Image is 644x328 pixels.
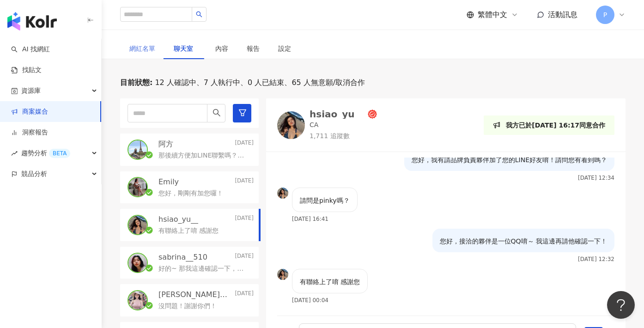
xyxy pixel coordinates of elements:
[11,150,18,157] span: rise
[578,256,614,262] p: [DATE] 12:32
[158,139,173,149] p: 阿方
[278,43,291,54] div: 設定
[300,277,360,287] p: 有聯絡上了唷 感謝您
[277,188,288,199] img: KOL Avatar
[440,236,608,246] p: 您好，接洽的夥伴是一位QQ唷～ 我這邊再請他確認一下！
[21,80,41,101] span: 資源庫
[578,175,614,181] p: [DATE] 12:34
[247,43,260,54] div: 報告
[158,264,250,273] p: 好的~ 那我這邊確認一下，並加line
[215,43,228,54] div: 內容
[158,302,217,311] p: 沒問題！謝謝你們！
[158,151,250,160] p: 那後續方便加LINE聯繫嗎？比較即時一些！我的id是 pin_cheng 加完之後麻煩再跟我說一聲😊
[478,10,507,20] span: 繁體中文
[128,216,147,234] img: KOL Avatar
[235,214,254,225] p: [DATE]
[292,297,328,304] p: [DATE] 00:04
[129,43,155,54] div: 網紅名單
[49,149,70,158] div: BETA
[158,177,179,187] p: Emily
[128,178,147,196] img: KOL Avatar
[310,109,364,119] div: hsiao_yu__
[213,109,221,117] span: search
[310,121,318,130] p: CA
[158,189,223,198] p: 您好，剛剛有加您囉！
[128,254,147,272] img: KOL Avatar
[158,290,233,300] p: [PERSON_NAME]⭐️[PERSON_NAME] sin
[603,10,607,20] span: P
[7,12,57,30] img: logo
[158,252,207,262] p: sabrina__510
[11,45,50,54] a: searchAI 找網紅
[235,252,254,262] p: [DATE]
[158,214,198,225] p: hsiao_yu__
[120,78,152,88] p: 目前狀態 :
[11,128,48,137] a: 洞察報告
[607,291,635,319] iframe: Help Scout Beacon - Open
[128,291,147,310] img: KOL Avatar
[277,109,377,140] a: KOL Avatarhsiao_yu__CA1,711 追蹤數
[196,11,202,18] span: search
[174,45,197,52] span: 聊天室
[21,164,47,184] span: 競品分析
[277,269,288,280] img: KOL Avatar
[310,132,377,141] p: 1,711 追蹤數
[152,78,365,88] span: 12 人確認中、7 人執行中、0 人已結束、65 人無意願/取消合作
[548,10,577,19] span: 活動訊息
[235,290,254,300] p: [DATE]
[11,107,48,116] a: 商案媒合
[300,195,350,206] p: 請問是pinky嗎？
[128,140,147,159] img: KOL Avatar
[11,66,42,75] a: 找貼文
[158,226,219,236] p: 有聯絡上了唷 感謝您
[21,143,70,164] span: 趨勢分析
[277,111,305,139] img: KOL Avatar
[238,109,247,117] span: filter
[506,120,605,130] p: 我方已於[DATE] 16:17同意合作
[412,155,607,165] p: 您好，我有請品牌負責夥伴加了您的LINE好友唷！請問您有看到嗎？
[235,139,254,149] p: [DATE]
[292,216,328,222] p: [DATE] 16:41
[235,177,254,187] p: [DATE]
